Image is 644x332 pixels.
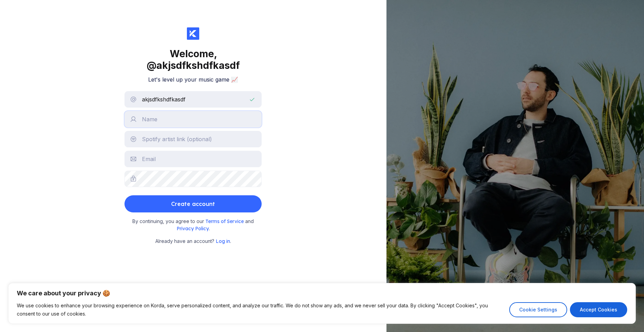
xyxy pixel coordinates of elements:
p: We care about your privacy 🍪 [17,289,627,297]
small: By continuing, you agree to our and . [128,218,258,232]
button: Cookie Settings [509,302,567,317]
a: Terms of Service [205,218,245,224]
div: Create account [171,197,215,211]
span: akjsdfkshdfkasdf [156,60,240,71]
div: Welcome, [124,48,262,71]
input: Name [124,111,262,127]
span: @ [147,60,156,71]
input: Username [124,91,262,108]
h2: Let's level up your music game 📈 [148,76,238,83]
button: Accept Cookies [570,302,627,317]
a: Log in [216,238,230,244]
p: We use cookies to enhance your browsing experience on Korda, serve personalized content, and anal... [17,302,504,318]
input: Email [124,151,262,167]
input: Spotify artist link (optional) [124,131,262,147]
span: Privacy Policy [177,225,209,232]
button: Create account [124,195,262,212]
small: Already have an account? . [155,237,231,245]
a: Privacy Policy [177,225,209,231]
